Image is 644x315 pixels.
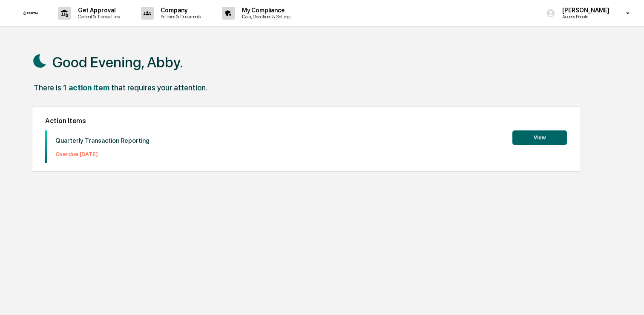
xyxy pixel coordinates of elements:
[111,83,207,92] div: that requires your attention.
[512,130,567,145] button: View
[55,137,149,144] p: Quarterly Transaction Reporting
[512,133,567,141] a: View
[71,7,124,14] p: Get Approval
[235,14,296,20] p: Data, Deadlines & Settings
[235,7,296,14] p: My Compliance
[34,83,61,92] div: There is
[63,83,109,92] div: 1 action item
[555,14,614,20] p: Access People
[71,14,124,20] p: Content & Transactions
[20,9,41,17] img: logo
[154,7,205,14] p: Company
[52,54,183,71] h1: Good Evening, Abby.
[154,14,205,20] p: Policies & Documents
[55,151,149,157] p: Overdue: [DATE]
[555,7,614,14] p: [PERSON_NAME]
[45,117,567,125] h2: Action Items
